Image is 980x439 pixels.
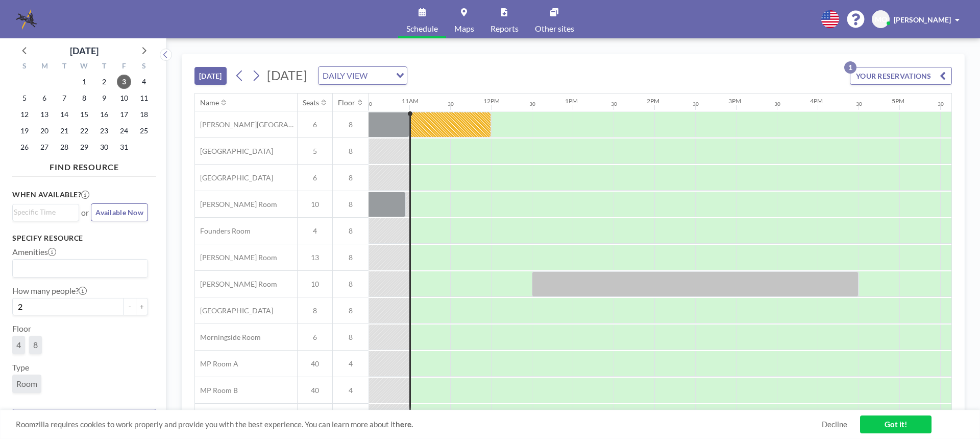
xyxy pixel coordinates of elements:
[298,173,332,182] span: 6
[303,98,319,107] div: Seats
[57,91,71,105] span: Tuesday, October 7, 2025
[774,101,780,107] div: 30
[124,298,136,315] button: -
[136,298,148,315] button: +
[483,97,500,105] div: 12PM
[97,124,111,138] span: Thursday, October 23, 2025
[16,420,822,429] span: Roomzilla requires cookies to work properly and provide you with the best experience. You can lea...
[333,386,369,395] span: 4
[35,60,55,74] div: M
[448,101,454,107] div: 30
[16,9,37,30] img: organization-logo
[117,140,131,154] span: Friday, October 31, 2025
[565,97,578,105] div: 1PM
[13,204,79,220] div: Search for option
[298,333,332,342] span: 6
[57,107,71,122] span: Tuesday, October 14, 2025
[15,60,35,74] div: S
[728,97,741,105] div: 3PM
[298,253,332,262] span: 13
[12,324,31,334] label: Floor
[333,120,369,129] span: 8
[77,124,91,138] span: Wednesday, October 22, 2025
[333,359,369,368] span: 4
[195,226,251,236] span: Founders Room
[298,280,332,289] span: 10
[77,140,91,154] span: Wednesday, October 29, 2025
[333,306,369,315] span: 8
[298,226,332,236] span: 4
[195,306,273,315] span: [GEOGRAPHIC_DATA]
[850,67,952,85] button: YOUR RESERVATIONS1
[298,120,332,129] span: 6
[366,101,372,107] div: 30
[194,67,227,85] button: [DATE]
[195,147,273,156] span: [GEOGRAPHIC_DATA]
[97,75,111,89] span: Thursday, October 2, 2025
[17,107,32,122] span: Sunday, October 12, 2025
[97,91,111,105] span: Thursday, October 9, 2025
[16,379,37,388] span: Room
[195,280,277,289] span: [PERSON_NAME] Room
[12,409,156,427] button: Clear all filters
[55,60,75,74] div: T
[195,359,238,368] span: MP Room A
[491,25,519,33] span: Reports
[137,107,151,122] span: Saturday, October 18, 2025
[195,200,277,209] span: [PERSON_NAME] Room
[611,101,617,107] div: 30
[97,140,111,154] span: Thursday, October 30, 2025
[860,415,932,433] a: Got it!
[195,173,273,182] span: [GEOGRAPHIC_DATA]
[12,158,156,172] h4: FIND RESOURCE
[117,107,131,122] span: Friday, October 17, 2025
[333,200,369,209] span: 8
[17,140,32,154] span: Sunday, October 26, 2025
[396,420,413,429] a: here.
[195,386,238,395] span: MP Room B
[875,15,887,24] span: MO
[298,200,332,209] span: 10
[70,43,99,58] div: [DATE]
[810,97,823,105] div: 4PM
[856,101,862,107] div: 30
[938,101,944,107] div: 30
[529,101,535,107] div: 30
[97,107,111,122] span: Thursday, October 16, 2025
[406,25,438,33] span: Schedule
[77,91,91,105] span: Wednesday, October 8, 2025
[94,60,114,74] div: T
[137,124,151,138] span: Saturday, October 25, 2025
[338,98,355,107] div: Floor
[14,206,73,218] input: Search for option
[333,333,369,342] span: 8
[298,359,332,368] span: 40
[402,97,419,105] div: 11AM
[37,107,52,122] span: Monday, October 13, 2025
[117,124,131,138] span: Friday, October 24, 2025
[535,25,574,33] span: Other sites
[134,60,154,74] div: S
[298,386,332,395] span: 40
[91,203,148,221] button: Available Now
[693,101,699,107] div: 30
[844,61,856,74] p: 1
[822,420,847,429] a: Decline
[137,91,151,105] span: Saturday, October 11, 2025
[77,75,91,89] span: Wednesday, October 1, 2025
[81,207,89,218] span: or
[117,75,131,89] span: Friday, October 3, 2025
[267,67,307,83] span: [DATE]
[195,253,277,262] span: [PERSON_NAME] Room
[37,140,52,154] span: Monday, October 27, 2025
[333,280,369,289] span: 8
[77,107,91,122] span: Wednesday, October 15, 2025
[195,333,261,342] span: Morningside Room
[298,147,332,156] span: 5
[333,147,369,156] span: 8
[200,98,219,107] div: Name
[333,253,369,262] span: 8
[33,340,38,350] span: 8
[13,260,148,277] div: Search for option
[17,124,32,138] span: Sunday, October 19, 2025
